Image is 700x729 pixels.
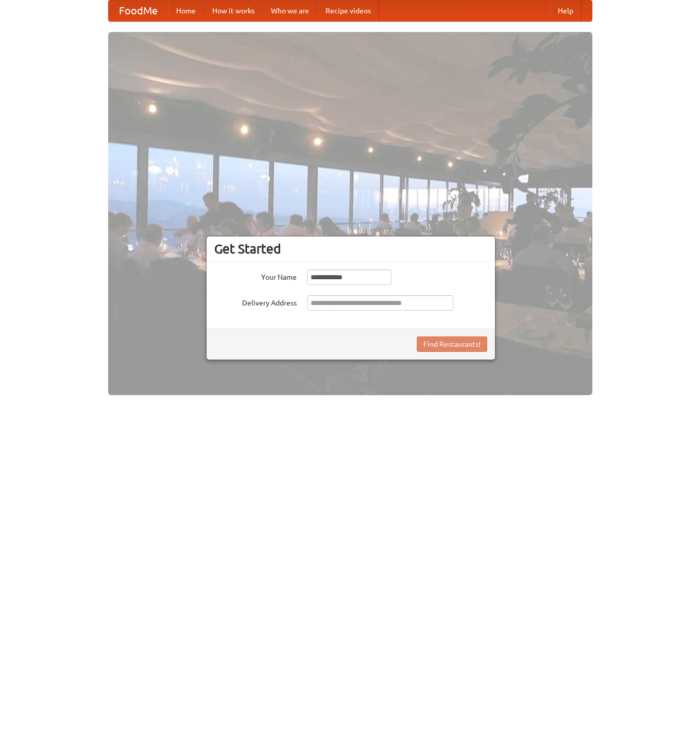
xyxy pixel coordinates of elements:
[109,1,168,21] a: FoodMe
[417,336,487,352] button: Find Restaurants!
[214,295,297,308] label: Delivery Address
[214,241,487,257] h3: Get Started
[204,1,263,21] a: How it works
[317,1,379,21] a: Recipe videos
[550,1,582,21] a: Help
[263,1,317,21] a: Who we are
[168,1,204,21] a: Home
[214,269,297,282] label: Your Name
